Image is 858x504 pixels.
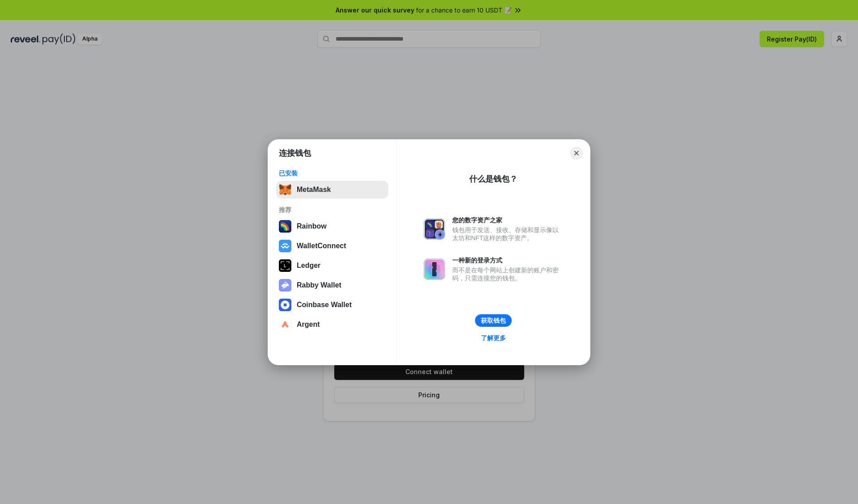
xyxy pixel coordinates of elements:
[279,148,311,158] h1: 连接钱包
[279,318,291,331] img: svg+xml,%3Csvg%20width%3D%2228%22%20height%3D%2228%22%20viewBox%3D%220%200%2028%2028%22%20fill%3D...
[452,256,563,264] div: 一种新的登录方式
[452,216,563,224] div: 您的数字资产之家
[276,181,388,199] button: MetaMask
[279,299,291,311] img: svg+xml,%3Csvg%20width%3D%2228%22%20height%3D%2228%22%20viewBox%3D%220%200%2028%2028%22%20fill%3D...
[297,301,352,309] div: Coinbase Wallet
[475,314,512,327] button: 获取钱包
[276,257,388,275] button: Ledger
[424,258,445,280] img: svg+xml,%3Csvg%20xmlns%3D%22http%3A%2F%2Fwww.w3.org%2F2000%2Fsvg%22%20fill%3D%22none%22%20viewBox...
[279,169,386,177] div: 已安装
[570,147,583,159] button: Close
[279,240,291,252] img: svg+xml,%3Csvg%20width%3D%2228%22%20height%3D%2228%22%20viewBox%3D%220%200%2028%2028%22%20fill%3D...
[297,321,320,329] div: Argent
[297,186,331,194] div: MetaMask
[279,259,291,272] img: svg+xml,%3Csvg%20xmlns%3D%22http%3A%2F%2Fwww.w3.org%2F2000%2Fsvg%22%20width%3D%2228%22%20height%3...
[481,334,506,342] div: 了解更多
[424,218,445,240] img: svg+xml,%3Csvg%20xmlns%3D%22http%3A%2F%2Fwww.w3.org%2F2000%2Fsvg%22%20fill%3D%22none%22%20viewBox...
[279,279,291,292] img: svg+xml,%3Csvg%20xmlns%3D%22http%3A%2F%2Fwww.w3.org%2F2000%2Fsvg%22%20fill%3D%22none%22%20viewBox...
[279,206,386,214] div: 推荐
[279,220,291,233] img: svg+xml,%3Csvg%20width%3D%22120%22%20height%3D%22120%22%20viewBox%3D%220%200%20120%20120%22%20fil...
[452,226,563,242] div: 钱包用于发送、接收、存储和显示像以太坊和NFT这样的数字资产。
[297,222,327,230] div: Rainbow
[452,266,563,282] div: 而不是在每个网站上创建新的账户和密码，只需连接您的钱包。
[276,296,388,314] button: Coinbase Wallet
[297,242,346,250] div: WalletConnect
[297,281,341,289] div: Rabby Wallet
[276,237,388,255] button: WalletConnect
[297,262,320,270] div: Ledger
[276,276,388,294] button: Rabby Wallet
[276,217,388,235] button: Rainbow
[475,332,511,344] a: 了解更多
[276,316,388,333] button: Argent
[469,174,517,184] div: 什么是钱包？
[279,183,291,196] img: svg+xml,%3Csvg%20fill%3D%22none%22%20height%3D%2233%22%20viewBox%3D%220%200%2035%2033%22%20width%...
[481,317,506,325] div: 获取钱包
